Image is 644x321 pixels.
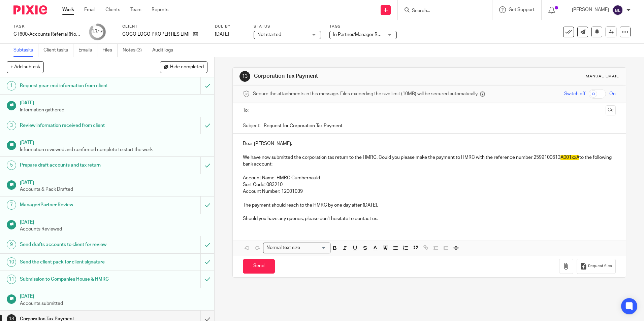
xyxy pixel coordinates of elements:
[20,178,208,186] h1: [DATE]
[20,200,136,210] h1: Manager/Partner Review
[263,243,330,253] div: Search for option
[20,98,208,106] h1: [DATE]
[586,74,619,79] div: Manual email
[20,274,136,284] h1: Submission to Companies House & HMRC
[160,61,207,73] button: Hide completed
[329,24,397,29] label: Tags
[243,215,615,222] p: Should you have any queries, please don't hesitate to contact us.
[20,146,208,153] p: Information reviewed and confirmed complete to start the work
[606,105,616,115] button: Cc
[243,154,615,168] p: We have now submitted the corporation tax return to the HMRC. Could you please make the payment t...
[78,44,97,57] a: Emails
[411,8,472,14] input: Search
[564,91,585,97] span: Switch off
[239,71,250,82] div: 13
[152,6,168,13] a: Reports
[84,6,95,13] a: Email
[20,257,136,267] h1: Send the client pack for client signature
[609,91,616,97] span: On
[170,65,204,70] span: Hide completed
[122,24,206,29] label: Client
[302,244,326,251] input: Search for option
[7,121,16,130] div: 3
[97,30,103,34] small: /15
[7,240,16,249] div: 9
[243,140,615,147] p: Dear [PERSON_NAME],
[243,181,615,188] p: Sort Code: 083210
[265,244,301,251] span: Normal text size
[13,31,81,38] div: CT600-Accounts Referral (Non-Resident)-Current
[20,120,136,131] h1: Review information received from client
[577,259,616,274] button: Request files
[243,188,615,195] p: Account Number: 12001039
[7,81,16,91] div: 1
[243,175,615,181] p: Account Name: HMRC Cumbernauld
[612,5,623,15] img: svg%3E
[243,202,615,209] p: The payment should reach to the HMRC by one day after [DATE].
[254,73,444,80] h1: Corporation Tax Payment
[122,31,190,38] p: COCO LOCO PROPERTIES LIMITED
[509,7,535,12] span: Get Support
[20,226,208,233] p: Accounts Reviewed
[20,138,208,146] h1: [DATE]
[105,6,120,13] a: Clients
[13,5,47,14] img: Pixie
[20,300,208,307] p: Accounts submitted
[20,81,136,91] h1: Request year-end information from client
[130,6,141,13] a: Team
[588,263,612,269] span: Request files
[7,257,16,267] div: 10
[333,32,390,37] span: In Partner/Manager Review
[243,122,260,129] label: Subject:
[43,44,73,57] a: Client tasks
[20,217,208,226] h1: [DATE]
[243,259,275,274] input: Send
[253,91,478,97] span: Secure the attachments in this message. Files exceeding the size limit (10MB) will be secured aut...
[254,24,321,29] label: Status
[7,275,16,284] div: 11
[572,6,609,13] p: [PERSON_NAME]
[102,44,118,57] a: Files
[560,155,579,160] span: A001xxA
[123,44,147,57] a: Notes (3)
[7,61,44,73] button: + Add subtask
[20,240,136,250] h1: Send drafts accounts to client for review
[7,160,16,170] div: 5
[20,107,208,113] p: Information gathered
[20,160,136,170] h1: Prepare draft accounts and tax return
[13,44,38,57] a: Subtasks
[215,24,245,29] label: Due by
[20,186,208,193] p: Accounts & Pack Drafted
[257,32,281,37] span: Not started
[243,107,250,114] label: To:
[152,44,178,57] a: Audit logs
[7,200,16,210] div: 7
[13,24,81,29] label: Task
[91,28,103,36] div: 13
[62,6,74,13] a: Work
[215,32,229,37] span: [DATE]
[20,291,208,300] h1: [DATE]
